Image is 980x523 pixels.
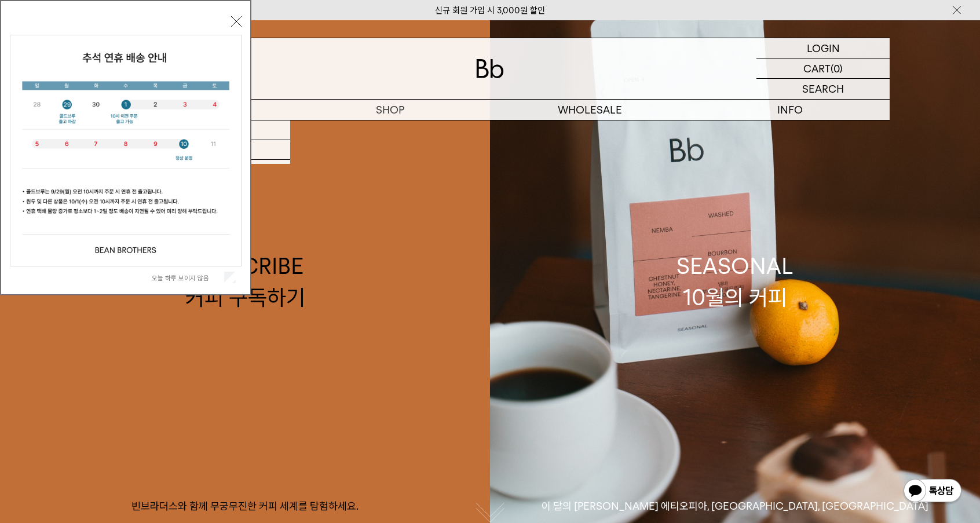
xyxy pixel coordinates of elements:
img: 로고 [476,59,504,78]
a: SHOP [290,100,490,120]
p: 이 달의 [PERSON_NAME] 에티오피아, [GEOGRAPHIC_DATA], [GEOGRAPHIC_DATA] [490,499,980,513]
a: CART (0) [756,58,890,79]
p: (0) [831,58,843,78]
p: INFO [690,100,890,120]
p: LOGIN [807,38,840,58]
img: 5e4d662c6b1424087153c0055ceb1a13_140731.jpg [10,35,241,266]
a: 신규 회원 가입 시 3,000원 할인 [435,5,545,16]
div: SEASONAL 10월의 커피 [677,251,793,312]
label: 오늘 하루 보이지 않음 [152,274,222,282]
a: LOGIN [756,38,890,58]
p: WHOLESALE [490,100,690,120]
button: 닫기 [231,16,242,27]
p: CART [803,58,831,78]
img: 카카오톡 채널 1:1 채팅 버튼 [902,478,963,506]
p: SEARCH [802,79,844,99]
